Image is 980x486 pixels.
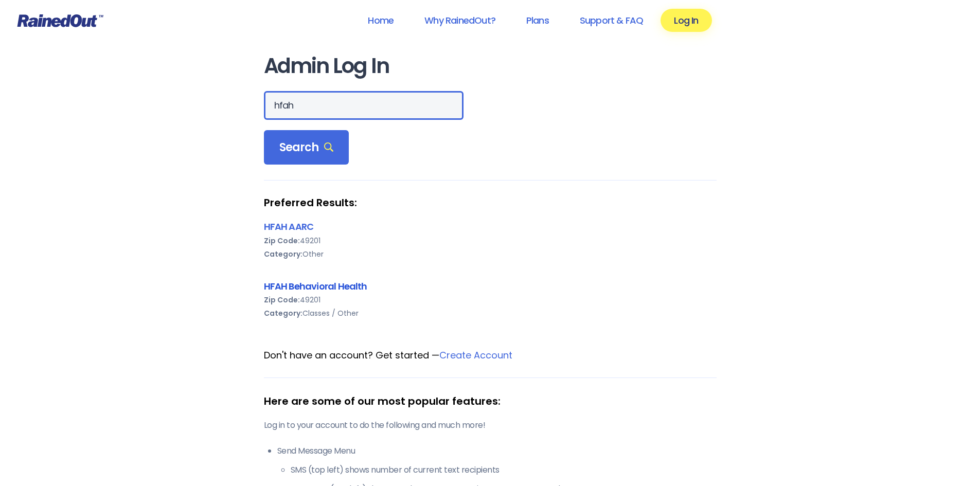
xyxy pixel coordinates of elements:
h1: Admin Log In [264,55,717,78]
a: Why RainedOut? [411,9,509,32]
p: Log in to your account to do the following and much more! [264,419,717,431]
div: 49201 [264,293,717,307]
a: Log In [661,9,711,32]
div: HFAH AARC [264,220,717,233]
div: Here are some of our most popular features: [264,393,717,409]
div: Other [264,247,717,261]
b: Zip Code: [264,295,300,305]
div: Classes / Other [264,307,717,320]
a: Support & FAQ [566,9,656,32]
a: HFAH AARC [264,220,314,233]
a: Create Account [439,349,512,362]
strong: Preferred Results: [264,196,717,209]
b: Category: [264,308,302,318]
a: Home [354,9,407,32]
b: Zip Code: [264,236,300,246]
span: Search [279,140,334,155]
input: Search Orgs… [264,91,464,120]
li: SMS (top left) shows number of current text recipients [291,464,717,476]
b: Category: [264,249,302,259]
a: Plans [513,9,562,32]
div: HFAH Behavioral Health [264,279,717,293]
a: HFAH Behavioral Health [264,280,367,293]
div: 49201 [264,234,717,247]
div: Search [264,130,349,165]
